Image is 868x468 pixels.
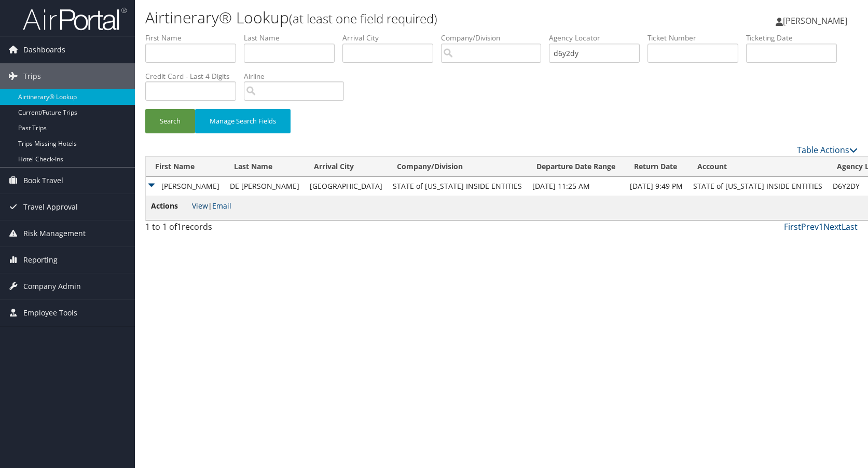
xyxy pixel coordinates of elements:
button: Manage Search Fields [195,109,291,133]
label: Agency Locator [549,33,647,43]
span: Travel Approval [23,194,78,220]
label: Company/Division [441,33,549,43]
h1: Airtinerary® Lookup [145,7,620,29]
a: Email [212,201,231,211]
span: [PERSON_NAME] [783,15,847,26]
td: [GEOGRAPHIC_DATA] [305,177,388,196]
a: [PERSON_NAME] [776,5,858,36]
small: (at least one field required) [289,10,437,27]
td: [PERSON_NAME] [146,177,225,196]
span: Reporting [23,247,58,273]
a: Table Actions [797,144,858,156]
th: Last Name: activate to sort column ascending [225,157,305,177]
label: Airline [244,71,352,81]
a: View [192,201,208,211]
span: Actions [151,200,190,212]
span: 1 [177,221,182,232]
th: Arrival City: activate to sort column ascending [305,157,388,177]
span: Dashboards [23,37,65,63]
label: Last Name [244,33,342,43]
label: First Name [145,33,244,43]
label: Ticketing Date [746,33,845,43]
span: | [192,201,231,211]
td: [DATE] 11:25 AM [527,177,625,196]
label: Arrival City [342,33,441,43]
label: Credit Card - Last 4 Digits [145,71,244,81]
td: DE [PERSON_NAME] [225,177,305,196]
a: First [784,221,801,232]
span: Book Travel [23,168,63,194]
img: airportal-logo.png [23,7,127,31]
a: Last [842,221,858,232]
span: Employee Tools [23,300,77,326]
div: 1 to 1 of records [145,221,312,238]
a: Next [823,221,842,232]
td: STATE of [US_STATE] INSIDE ENTITIES [688,177,828,196]
label: Ticket Number [647,33,746,43]
th: First Name: activate to sort column ascending [146,157,225,177]
span: Company Admin [23,273,81,299]
a: Prev [801,221,819,232]
span: Trips [23,63,41,89]
span: Risk Management [23,221,86,246]
th: Account: activate to sort column ascending [688,157,828,177]
td: [DATE] 9:49 PM [625,177,688,196]
th: Return Date: activate to sort column ascending [625,157,688,177]
td: STATE of [US_STATE] INSIDE ENTITIES [388,177,527,196]
th: Company/Division [388,157,527,177]
button: Search [145,109,195,133]
th: Departure Date Range: activate to sort column ascending [527,157,625,177]
a: 1 [819,221,823,232]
